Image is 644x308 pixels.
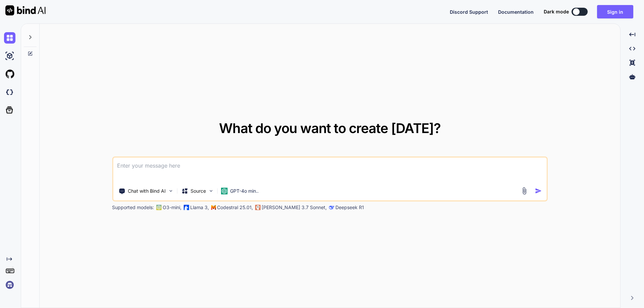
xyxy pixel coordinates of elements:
[498,8,534,15] button: Documentation
[221,188,227,194] img: GPT-4o mini
[544,8,569,15] span: Dark mode
[4,32,15,44] img: chat
[230,188,259,194] p: GPT-4o min..
[498,9,534,15] span: Documentation
[219,120,441,136] span: What do you want to create [DATE]?
[208,188,214,194] img: Pick Models
[255,205,260,210] img: claude
[163,204,181,211] p: O3-mini,
[4,86,15,98] img: darkCloudIdeIcon
[521,187,528,195] img: attachment
[535,187,542,194] img: icon
[4,50,15,62] img: ai-studio
[191,188,206,194] p: Source
[597,5,633,18] button: Sign in
[335,204,364,211] p: Deepseek R1
[168,188,173,194] img: Pick Tools
[156,205,161,210] img: GPT-4
[128,188,166,194] p: Chat with Bind AI
[450,8,488,15] button: Discord Support
[190,204,209,211] p: Llama 3,
[4,279,15,291] img: signin
[4,68,15,80] img: githubLight
[211,205,216,210] img: Mistral-AI
[112,204,154,211] p: Supported models:
[262,204,327,211] p: [PERSON_NAME] 3.7 Sonnet,
[5,5,46,15] img: Bind AI
[217,204,253,211] p: Codestral 25.01,
[329,205,334,210] img: claude
[183,205,189,210] img: Llama2
[450,9,488,15] span: Discord Support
